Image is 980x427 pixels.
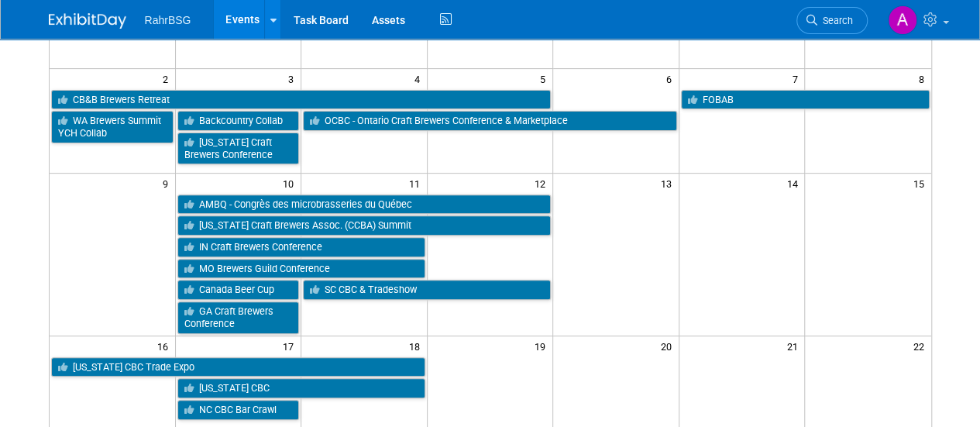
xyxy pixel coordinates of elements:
[177,111,300,131] a: Backcountry Collab
[177,195,552,215] a: AMBQ - Congrès des microbrasseries du Québec
[145,14,191,26] span: RahrBSG
[790,69,804,88] span: 7
[917,69,931,88] span: 8
[177,215,552,236] a: [US_STATE] Craft Brewers Assoc. (CCBA) Summit
[177,280,300,300] a: Canada Beer Cup
[281,336,301,356] span: 17
[177,133,300,164] a: [US_STATE] Craft Brewers Conference
[533,174,552,193] span: 12
[785,174,804,193] span: 14
[177,301,300,333] a: GA Craft Brewers Conference
[161,174,175,193] span: 9
[177,259,425,279] a: MO Brewers Guild Conference
[177,400,300,420] a: NC CBC Bar Crawl
[888,5,917,35] img: Ashley Grotewold
[538,69,552,88] span: 5
[681,90,930,110] a: FOBAB
[413,69,427,88] span: 4
[51,357,425,377] a: [US_STATE] CBC Trade Expo
[49,13,126,29] img: ExhibitDay
[303,280,551,300] a: SC CBC & Tradeshow
[51,111,174,143] a: WA Brewers Summit YCH Collab
[51,90,552,110] a: CB&B Brewers Retreat
[156,336,175,356] span: 16
[177,237,425,257] a: IN Craft Brewers Conference
[796,7,868,34] a: Search
[912,336,931,356] span: 22
[407,336,427,356] span: 18
[407,174,427,193] span: 11
[665,69,679,88] span: 6
[912,174,931,193] span: 15
[659,174,679,193] span: 13
[659,336,679,356] span: 20
[281,174,301,193] span: 10
[785,336,804,356] span: 21
[303,111,677,131] a: OCBC - Ontario Craft Brewers Conference & Marketplace
[817,15,853,26] span: Search
[533,336,552,356] span: 19
[287,69,301,88] span: 3
[177,378,425,398] a: [US_STATE] CBC
[161,69,175,88] span: 2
